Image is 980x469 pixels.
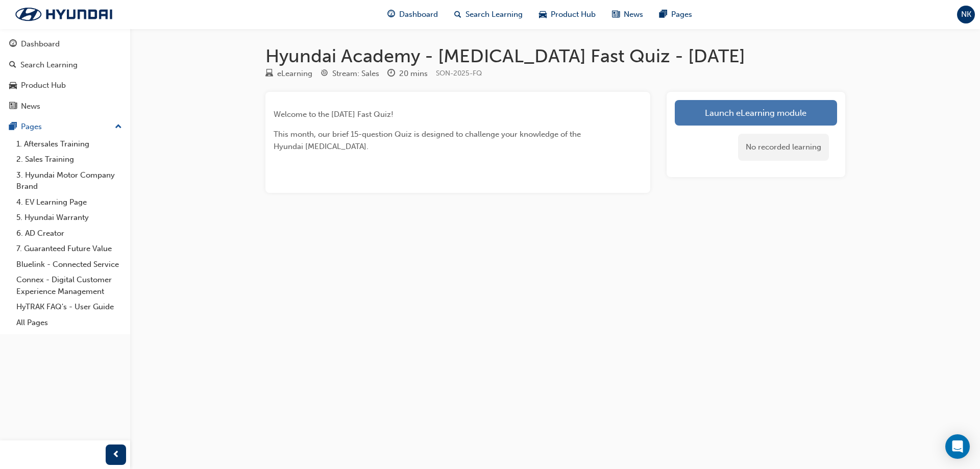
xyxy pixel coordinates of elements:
a: news-iconNews [604,4,651,25]
a: Search Learning [4,56,126,75]
a: News [4,97,126,116]
div: Stream: Sales [332,68,379,80]
span: pages-icon [9,122,17,132]
span: search-icon [9,61,16,70]
div: Open Intercom Messenger [945,434,970,459]
a: HyTRAK FAQ's - User Guide [12,299,126,315]
span: News [624,9,643,20]
a: 7. Guaranteed Future Value [12,241,126,257]
div: Type [265,67,312,80]
a: 1. Aftersales Training [12,136,126,152]
span: Welcome to the [DATE] Fast Quiz! [274,110,394,119]
div: Dashboard [21,38,60,50]
a: Product Hub [4,76,126,95]
img: Trak [5,4,122,25]
button: Pages [4,117,126,136]
a: 6. AD Creator [12,226,126,241]
span: car-icon [539,8,547,21]
a: Connex - Digital Customer Experience Management [12,272,126,299]
button: NK [957,6,975,23]
a: pages-iconPages [651,4,700,25]
span: guage-icon [9,40,17,49]
span: Dashboard [399,9,438,20]
a: guage-iconDashboard [379,4,446,25]
a: Dashboard [4,35,126,54]
h1: Hyundai Academy - [MEDICAL_DATA] Fast Quiz - [DATE] [265,45,845,67]
span: target-icon [321,69,328,79]
span: search-icon [454,8,461,21]
a: 2. Sales Training [12,152,126,167]
a: search-iconSearch Learning [446,4,531,25]
a: car-iconProduct Hub [531,4,604,25]
span: prev-icon [112,449,120,461]
a: All Pages [12,315,126,331]
span: NK [961,9,971,20]
span: news-icon [9,102,17,111]
span: learningResourceType_ELEARNING-icon [265,69,273,79]
span: This month, our brief 15-question Quiz is designed to challenge your knowledge of the Hyundai [ME... [274,130,583,151]
span: news-icon [612,8,620,21]
span: car-icon [9,81,17,90]
span: Search Learning [465,9,523,20]
span: clock-icon [387,69,395,79]
span: Pages [671,9,692,20]
div: Pages [21,121,42,133]
div: eLearning [277,68,312,80]
div: Duration [387,67,428,80]
span: pages-icon [659,8,667,21]
div: 20 mins [399,68,428,80]
a: 3. Hyundai Motor Company Brand [12,167,126,194]
div: News [21,101,40,112]
span: Product Hub [551,9,596,20]
div: Stream [321,67,379,80]
span: guage-icon [387,8,395,21]
div: No recorded learning [738,134,829,161]
a: 5. Hyundai Warranty [12,210,126,226]
a: Bluelink - Connected Service [12,257,126,273]
button: DashboardSearch LearningProduct HubNews [4,33,126,117]
span: Learning resource code [436,69,482,78]
div: Product Hub [21,80,66,91]
div: Search Learning [20,59,78,71]
a: 4. EV Learning Page [12,194,126,210]
span: up-icon [115,120,122,134]
a: Launch eLearning module [675,100,837,126]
